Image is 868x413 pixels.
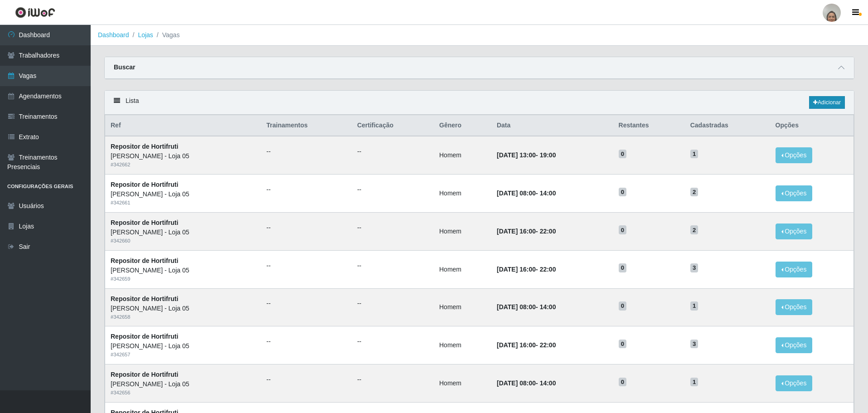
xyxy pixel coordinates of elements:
[111,266,256,275] div: [PERSON_NAME] - Loja 05
[619,340,627,349] span: 0
[619,301,627,311] span: 0
[690,263,698,272] span: 3
[111,275,256,283] div: # 342659
[267,261,346,271] ul: --
[111,379,256,389] div: [PERSON_NAME] - Loja 05
[357,185,428,194] ul: --
[111,351,256,359] div: # 342657
[540,303,556,311] time: 14:00
[267,299,346,308] ul: --
[497,266,556,273] strong: -
[690,340,698,349] span: 3
[497,341,536,349] time: [DATE] 16:00
[111,151,256,161] div: [PERSON_NAME] - Loja 05
[497,189,556,197] strong: -
[357,147,428,156] ul: --
[690,225,698,234] span: 2
[690,301,698,311] span: 1
[491,115,613,136] th: Data
[111,257,178,264] strong: Repositor de Hortifruti
[105,115,261,136] th: Ref
[497,189,536,197] time: [DATE] 08:00
[776,185,813,201] button: Opções
[690,378,698,387] span: 1
[267,375,346,384] ul: --
[267,147,346,156] ul: --
[776,337,813,353] button: Opções
[111,237,256,245] div: # 342660
[690,150,698,159] span: 1
[357,261,428,271] ul: --
[619,263,627,272] span: 0
[111,228,256,237] div: [PERSON_NAME] - Loja 05
[613,115,685,136] th: Restantes
[352,115,434,136] th: Certificação
[153,30,180,40] li: Vagas
[357,375,428,384] ul: --
[776,262,813,277] button: Opções
[434,250,491,288] td: Homem
[98,31,129,39] a: Dashboard
[91,25,868,46] nav: breadcrumb
[540,228,556,235] time: 22:00
[497,379,556,387] strong: -
[497,228,556,235] strong: -
[15,7,55,18] img: CoreUI Logo
[111,189,256,199] div: [PERSON_NAME] - Loja 05
[540,189,556,197] time: 14:00
[434,326,491,364] td: Homem
[111,304,256,313] div: [PERSON_NAME] - Loja 05
[434,212,491,250] td: Homem
[267,337,346,346] ul: --
[809,96,845,109] a: Adicionar
[497,228,536,235] time: [DATE] 16:00
[267,223,346,233] ul: --
[497,379,536,387] time: [DATE] 08:00
[357,299,428,308] ul: --
[111,295,178,302] strong: Repositor de Hortifruti
[776,147,813,163] button: Opções
[497,303,556,311] strong: -
[619,225,627,234] span: 0
[540,151,556,159] time: 19:00
[434,364,491,403] td: Homem
[434,136,491,174] td: Homem
[111,341,256,351] div: [PERSON_NAME] - Loja 05
[261,115,352,136] th: Trainamentos
[111,371,178,378] strong: Repositor de Hortifruti
[105,91,854,115] div: Lista
[497,151,536,159] time: [DATE] 13:00
[357,223,428,233] ul: --
[619,150,627,159] span: 0
[434,115,491,136] th: Gênero
[357,337,428,346] ul: --
[111,181,178,188] strong: Repositor de Hortifruti
[776,299,813,315] button: Opções
[770,115,854,136] th: Opções
[540,266,556,273] time: 22:00
[619,188,627,197] span: 0
[685,115,770,136] th: Cadastradas
[111,143,178,150] strong: Repositor de Hortifruti
[111,219,178,226] strong: Repositor de Hortifruti
[434,175,491,213] td: Homem
[114,63,135,71] strong: Buscar
[497,151,556,159] strong: -
[776,375,813,391] button: Opções
[497,303,536,311] time: [DATE] 08:00
[434,288,491,326] td: Homem
[111,333,178,340] strong: Repositor de Hortifruti
[776,224,813,239] button: Opções
[540,379,556,387] time: 14:00
[111,389,256,397] div: # 342656
[111,161,256,169] div: # 342662
[138,31,153,39] a: Lojas
[540,341,556,349] time: 22:00
[267,185,346,194] ul: --
[497,341,556,349] strong: -
[690,188,698,197] span: 2
[497,266,536,273] time: [DATE] 16:00
[111,199,256,207] div: # 342661
[619,378,627,387] span: 0
[111,313,256,321] div: # 342658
